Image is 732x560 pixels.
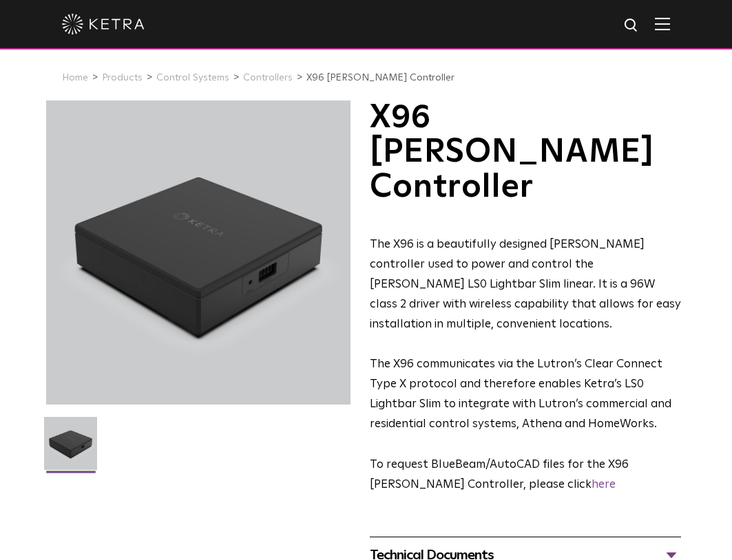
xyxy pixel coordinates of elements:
[102,73,143,83] a: Products
[62,73,88,83] a: Home
[370,239,681,330] span: The X96 is a beautifully designed [PERSON_NAME] controller used to power and control the [PERSON_...
[592,479,616,491] a: here
[623,17,640,34] img: search icon
[655,17,670,30] img: Hamburger%20Nav.svg
[156,73,229,83] a: Control Systems
[243,73,293,83] a: Controllers
[370,459,629,491] span: ​To request BlueBeam/AutoCAD files for the X96 [PERSON_NAME] Controller, please click
[44,417,97,480] img: X96-Controller-2021-Web-Square
[370,100,681,204] h1: X96 [PERSON_NAME] Controller
[62,14,145,34] img: ketra-logo-2019-white
[370,358,671,430] span: The X96 communicates via the Lutron’s Clear Connect Type X protocol and therefore enables Ketra’s...
[306,73,454,83] a: X96 [PERSON_NAME] Controller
